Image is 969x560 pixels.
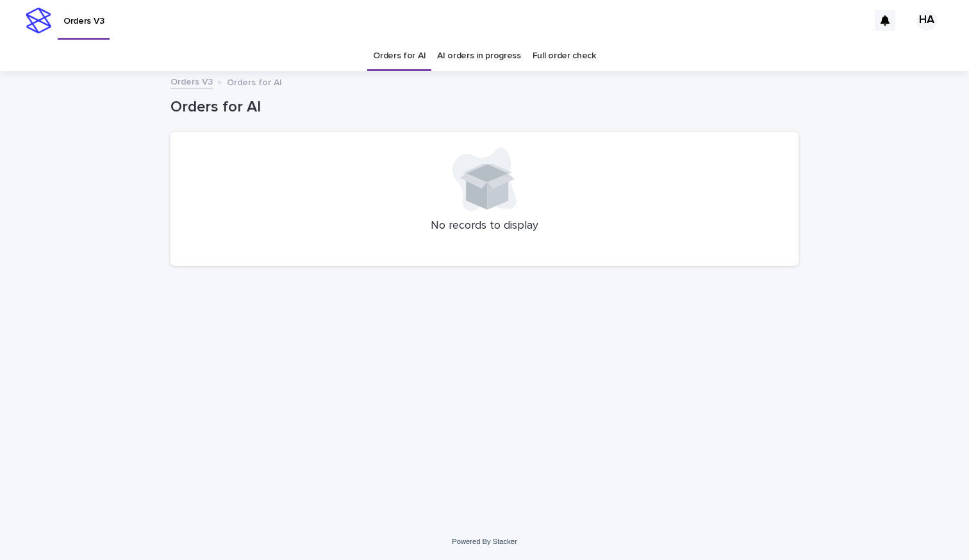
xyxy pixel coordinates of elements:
a: Orders V3 [170,74,213,88]
a: Orders for AI [373,41,426,71]
div: HA [916,10,937,31]
a: Powered By Stacker [452,538,517,545]
img: stacker-logo-s-only.png [26,8,51,33]
a: Full order check [533,41,596,71]
a: AI orders in progress [437,41,521,71]
p: Orders for AI [227,74,282,88]
h1: Orders for AI [170,98,799,117]
p: No records to display [186,219,783,233]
